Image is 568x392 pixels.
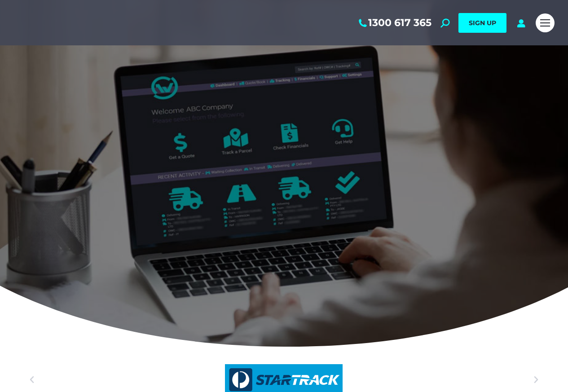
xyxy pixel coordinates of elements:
a: 1300 617 365 [357,17,432,29]
a: SIGN UP [458,13,506,33]
a: Mobile menu icon [536,13,555,32]
span: SIGN UP [469,19,496,27]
